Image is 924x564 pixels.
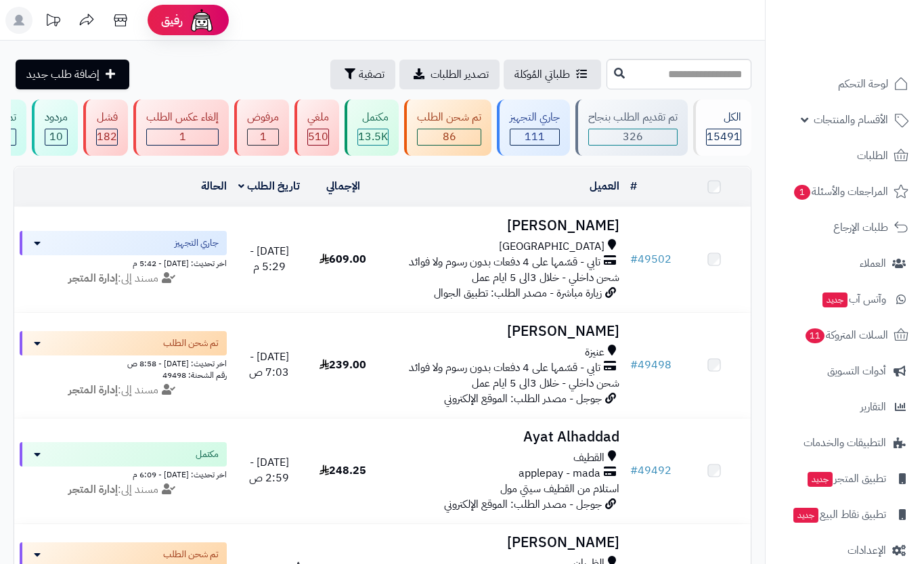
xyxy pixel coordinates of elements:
span: 11 [806,328,824,343]
span: 248.25 [320,462,366,479]
a: المراجعات والأسئلة1 [774,175,916,208]
a: إلغاء عكس الطلب 1 [131,100,232,156]
a: الحالة [201,178,227,194]
div: 13507 [358,129,388,145]
span: 510 [308,129,328,145]
a: تم تقديم الطلب بنجاح 326 [573,100,690,156]
div: اخر تحديث: [DATE] - 8:58 ص [20,355,227,370]
span: 10 [49,129,63,145]
strong: إدارة المتجر [68,481,118,498]
span: تطبيق نقاط البيع [792,505,886,524]
div: اخر تحديث: [DATE] - 6:09 م [20,467,227,481]
span: جديد [822,292,848,307]
a: طلبات الإرجاع [774,211,916,244]
span: 111 [525,129,545,145]
a: مكتمل 13.5K [342,100,401,156]
span: applepay - mada [519,466,600,481]
span: جوجل - مصدر الطلب: الموقع الإلكتروني [444,496,602,513]
div: مردود [45,110,68,125]
a: تحديثات المنصة [36,7,70,37]
img: ai-face.png [188,7,215,34]
span: 1 [260,129,267,145]
h3: [PERSON_NAME] [385,535,619,550]
a: تطبيق المتجرجديد [774,462,916,495]
button: تصفية [330,60,395,89]
a: أدوات التسويق [774,355,916,387]
div: ملغي [307,110,329,125]
a: تم شحن الطلب 86 [401,100,494,156]
span: 13.5K [358,129,388,145]
div: 510 [308,129,328,145]
a: السلات المتروكة11 [774,319,916,351]
span: السلات المتروكة [804,326,888,345]
span: مكتمل [196,448,219,461]
span: جوجل - مصدر الطلب: الموقع الإلكتروني [444,391,602,407]
strong: إدارة المتجر [68,382,118,398]
span: [GEOGRAPHIC_DATA] [499,239,604,255]
div: 86 [418,129,481,145]
span: # [630,357,638,373]
div: تم تقديم الطلب بنجاح [588,110,678,125]
span: لوحة التحكم [838,74,888,93]
span: تابي - قسّمها على 4 دفعات بدون رسوم ولا فوائد [409,255,600,270]
a: العميل [590,178,619,194]
span: تطبيق المتجر [806,469,886,488]
span: 86 [443,129,456,145]
span: [DATE] - 5:29 م [250,243,289,275]
div: إلغاء عكس الطلب [146,110,219,125]
a: تصدير الطلبات [399,60,500,89]
span: جاري التجهيز [175,236,219,250]
a: تاريخ الطلب [238,178,300,194]
a: جاري التجهيز 111 [494,100,573,156]
span: الطلبات [857,146,888,165]
span: رقم الشحنة: 49498 [162,369,227,381]
span: رفيق [161,12,183,28]
a: لوحة التحكم [774,68,916,100]
strong: إدارة المتجر [68,270,118,286]
div: تم شحن الطلب [417,110,481,125]
span: تصدير الطلبات [431,66,489,83]
h3: [PERSON_NAME] [385,218,619,234]
a: العملاء [774,247,916,280]
span: # [630,251,638,267]
div: مرفوض [247,110,279,125]
span: المراجعات والأسئلة [793,182,888,201]
div: مسند إلى: [9,383,237,398]
a: #49502 [630,251,672,267]
a: طلباتي المُوكلة [504,60,601,89]
span: إضافة طلب جديد [26,66,100,83]
span: شحن داخلي - خلال 3الى 5 ايام عمل [472,375,619,391]
div: 182 [97,129,117,145]
span: تم شحن الطلب [163,548,219,561]
span: جديد [808,472,833,487]
div: فشل [96,110,118,125]
div: 10 [45,129,67,145]
span: أدوات التسويق [827,362,886,381]
h3: [PERSON_NAME] [385,324,619,339]
span: زيارة مباشرة - مصدر الطلب: تطبيق الجوال [434,285,602,301]
span: 1 [794,185,810,200]
span: الإعدادات [848,541,886,560]
a: #49492 [630,462,672,479]
a: الطلبات [774,139,916,172]
a: تطبيق نقاط البيعجديد [774,498,916,531]
span: تصفية [359,66,384,83]
span: طلبات الإرجاع [833,218,888,237]
span: [DATE] - 7:03 ص [249,349,289,381]
div: 1 [248,129,278,145]
span: القطيف [573,450,604,466]
span: تم شحن الطلب [163,337,219,350]
div: 111 [510,129,559,145]
div: جاري التجهيز [510,110,560,125]
span: طلباتي المُوكلة [514,66,570,83]
a: وآتس آبجديد [774,283,916,316]
span: استلام من القطيف سيتي مول [500,481,619,497]
a: التقارير [774,391,916,423]
a: الإجمالي [326,178,360,194]
a: # [630,178,637,194]
span: العملاء [860,254,886,273]
a: التطبيقات والخدمات [774,427,916,459]
div: الكل [706,110,741,125]
a: فشل 182 [81,100,131,156]
span: التقارير [860,397,886,416]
